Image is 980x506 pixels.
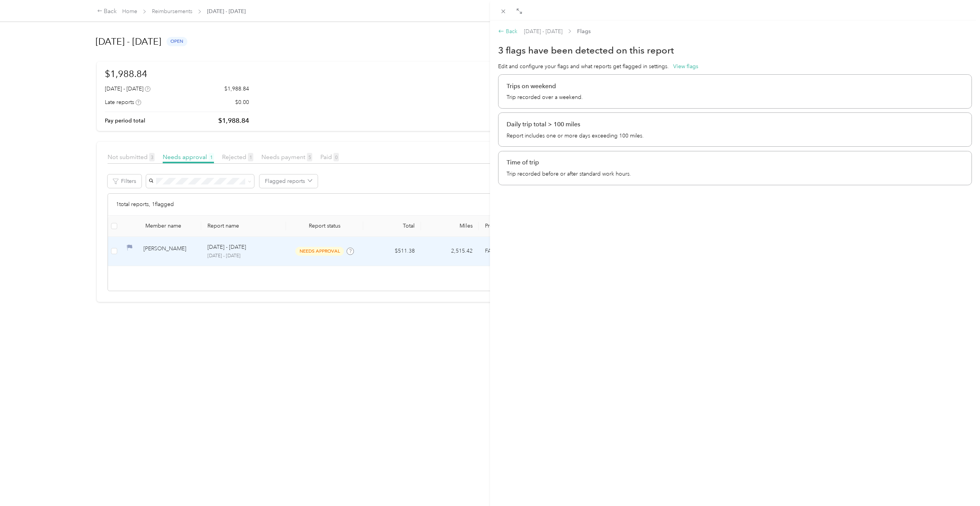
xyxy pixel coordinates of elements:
p: Edit and configure your flags and what reports get flagged in settings. [498,62,669,70]
p: Trips on weekend [507,82,963,91]
p: Daily trip total > 100 miles [507,120,963,129]
p: Trip recorded over a weekend. [507,93,963,101]
span: Flags [577,27,591,35]
p: Report includes one or more days exceeding 100 miles. [507,132,963,140]
p: Trip recorded before or after standard work hours. [507,170,963,178]
button: View flags [673,62,698,70]
p: Time of trip [507,158,963,167]
span: [DATE] - [DATE] [524,27,562,35]
h1: 3 flags have been detected on this report [498,46,972,54]
div: Back [498,27,517,35]
iframe: Everlance-gr Chat Button Frame [937,463,980,506]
